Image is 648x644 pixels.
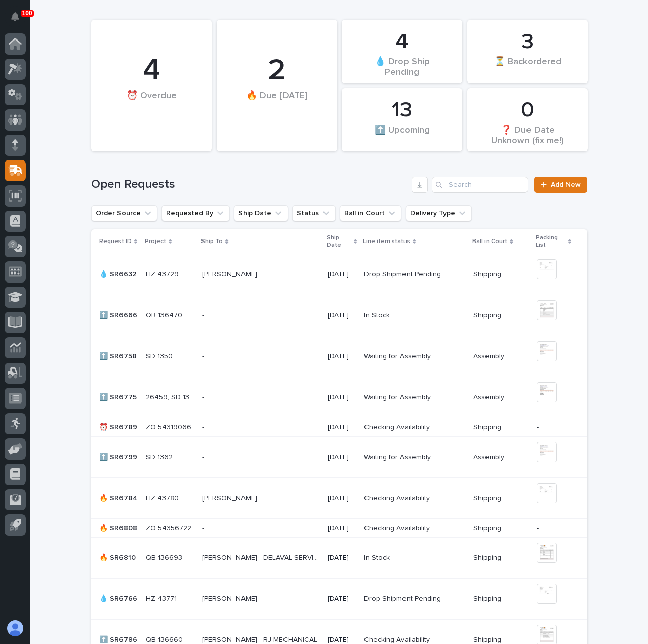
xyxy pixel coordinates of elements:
p: - [537,423,571,432]
p: [DATE] [328,595,356,603]
div: 2 [234,53,320,89]
p: HZ 43780 [146,492,181,503]
div: 3 [484,29,571,55]
div: ⏰ Overdue [108,90,194,122]
p: 🔥 SR6784 [99,492,139,503]
p: ⬆️ SR6758 [99,350,139,361]
p: - [202,451,206,462]
p: QB 136470 [146,309,184,320]
p: ⬆️ SR6799 [99,451,139,462]
tr: ⬆️ SR6799⬆️ SR6799 SD 1362SD 1362 -- [DATE]Waiting for AssemblyWaiting for Assembly AssemblyAssembly [91,437,587,478]
p: [DATE] [328,311,356,320]
p: Shipping [473,268,503,279]
p: Request ID [99,236,132,247]
p: 🔥 SR6808 [99,522,139,533]
p: HZ 43729 [146,268,181,279]
p: - [202,421,206,432]
p: ZO 54356722 [146,522,193,533]
p: - [202,391,206,402]
p: HZ 43771 [146,593,179,603]
p: Waiting for Assembly [364,350,433,361]
p: - [202,350,206,361]
p: ZO 54319066 [146,421,193,432]
div: ⬆️ Upcoming [359,124,445,145]
div: 💧 Drop Ship Pending [359,56,445,77]
p: [DATE] [328,352,356,361]
p: 💧 SR6766 [99,593,139,603]
button: Order Source [91,205,157,221]
p: Drop Shipment Pending [364,593,443,603]
button: Notifications [5,6,26,27]
div: Notifications100 [13,12,26,28]
div: ⏳ Backordered [484,56,571,77]
p: Assembly [473,350,506,361]
p: 🔥 SR6810 [99,552,138,562]
p: 💧 SR6632 [99,268,138,279]
p: Line item status [363,236,410,247]
p: Ball in Court [472,236,507,247]
p: Ship To [201,236,223,247]
p: - [537,524,571,533]
p: Assembly [473,451,506,462]
tr: ⬆️ SR6666⬆️ SR6666 QB 136470QB 136470 -- [DATE]In StockIn Stock ShippingShipping [91,295,587,336]
button: users-avatar [5,618,26,639]
p: Shipping [473,309,503,320]
tr: 🔥 SR6784🔥 SR6784 HZ 43780HZ 43780 [PERSON_NAME][PERSON_NAME] [DATE]Checking AvailabilityChecking ... [91,478,587,519]
p: Waiting for Assembly [364,451,433,462]
p: Shipping [473,492,503,503]
p: Drop Shipment Pending [364,268,443,279]
p: DYLAN KABARA - DELAVAL SERVICE [202,552,321,562]
tr: 🔥 SR6808🔥 SR6808 ZO 54356722ZO 54356722 -- [DATE]Checking AvailabilityChecking Availability Shipp... [91,519,587,538]
p: [DATE] [328,524,356,533]
p: Assembly [473,391,506,402]
tr: ⬆️ SR6775⬆️ SR6775 26459, SD 135326459, SD 1353 -- [DATE]Waiting for AssemblyWaiting for Assembly... [91,377,587,418]
p: [PERSON_NAME] [202,593,259,603]
p: 100 [22,10,32,17]
p: Shipping [473,421,503,432]
p: SD 1350 [146,350,175,361]
p: ⬆️ SR6775 [99,391,139,402]
p: SD 1362 [146,451,175,462]
p: In Stock [364,552,392,562]
button: Ship Date [234,205,288,221]
div: 0 [484,98,571,123]
p: Waiting for Assembly [364,391,433,402]
p: Checking Availability [364,421,432,432]
tr: 💧 SR6632💧 SR6632 HZ 43729HZ 43729 [PERSON_NAME][PERSON_NAME] [DATE]Drop Shipment PendingDrop Ship... [91,254,587,295]
tr: ⏰ SR6789⏰ SR6789 ZO 54319066ZO 54319066 -- [DATE]Checking AvailabilityChecking Availability Shipp... [91,418,587,437]
p: [PERSON_NAME] [202,268,259,279]
p: [DATE] [328,270,356,279]
div: 4 [359,29,445,55]
input: Search [432,177,528,193]
p: [DATE] [328,393,356,402]
span: Add New [551,181,581,188]
p: Shipping [473,522,503,533]
p: [DATE] [328,494,356,503]
p: [DATE] [328,423,356,432]
div: 4 [108,53,194,89]
p: Shipping [473,593,503,603]
p: Checking Availability [364,522,432,533]
p: 26459, SD 1353 [146,391,196,402]
div: 🔥 Due [DATE] [234,90,320,122]
p: ⏰ SR6789 [99,421,139,432]
p: Ship Date [327,232,351,251]
p: [PERSON_NAME] [202,492,259,503]
p: - [202,522,206,533]
p: [DATE] [328,453,356,462]
tr: 🔥 SR6810🔥 SR6810 QB 136693QB 136693 [PERSON_NAME] - DELAVAL SERVICE[PERSON_NAME] - DELAVAL SERVIC... [91,538,587,579]
p: ⬆️ SR6666 [99,309,139,320]
tr: ⬆️ SR6758⬆️ SR6758 SD 1350SD 1350 -- [DATE]Waiting for AssemblyWaiting for Assembly AssemblyAssembly [91,336,587,377]
p: - [202,309,206,320]
p: Checking Availability [364,492,432,503]
div: ❓ Due Date Unknown (fix me!) [484,124,571,145]
p: Packing List [536,232,565,251]
p: [DATE] [328,554,356,562]
p: QB 136693 [146,552,184,562]
tr: 💧 SR6766💧 SR6766 HZ 43771HZ 43771 [PERSON_NAME][PERSON_NAME] [DATE]Drop Shipment PendingDrop Ship... [91,579,587,620]
a: Add New [534,177,587,193]
button: Delivery Type [406,205,472,221]
button: Requested By [161,205,230,221]
div: 13 [359,98,445,123]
